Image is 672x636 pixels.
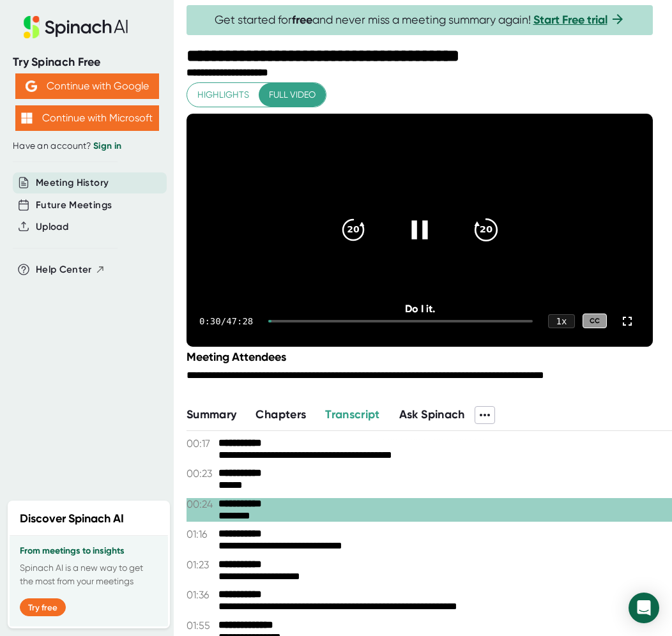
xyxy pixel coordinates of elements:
[259,83,326,107] button: Full video
[187,407,236,421] span: Summary
[187,589,215,601] span: 01:36
[187,83,259,107] button: Highlights
[256,406,306,423] button: Chapters
[13,55,161,70] div: Try Spinach Free
[187,437,215,450] span: 00:17
[20,546,158,556] h3: From meetings to insights
[325,407,380,421] span: Transcript
[13,140,161,152] div: Have an account?
[20,598,66,616] button: Try free
[256,407,306,421] span: Chapters
[15,73,159,99] button: Continue with Google
[197,87,249,103] span: Highlights
[93,140,121,151] a: Sign in
[15,105,159,131] button: Continue with Microsoft
[325,406,380,423] button: Transcript
[20,510,124,527] h2: Discover Spinach AI
[187,498,215,510] span: 00:24
[26,80,37,92] img: Aehbyd4JwY73AAAAAElFTkSuQmCC
[292,13,312,27] b: free
[187,559,215,571] span: 01:23
[187,528,215,540] span: 01:16
[36,176,109,190] button: Meeting History
[548,314,575,328] div: 1 x
[187,350,656,364] div: Meeting Attendees
[36,262,92,277] span: Help Center
[583,314,607,328] div: CC
[629,593,659,623] div: Open Intercom Messenger
[187,406,236,423] button: Summary
[36,220,68,234] button: Upload
[269,87,316,103] span: Full video
[399,407,465,421] span: Ask Spinach
[36,198,112,213] button: Future Meetings
[187,619,215,632] span: 01:55
[20,561,158,588] p: Spinach AI is a new way to get the most from your meetings
[199,316,253,326] div: 0:30 / 47:28
[36,262,105,277] button: Help Center
[233,303,606,315] div: Do I it.
[215,13,625,27] span: Get started for and never miss a meeting summary again!
[533,13,607,27] a: Start Free trial
[399,406,465,423] button: Ask Spinach
[187,467,215,480] span: 00:23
